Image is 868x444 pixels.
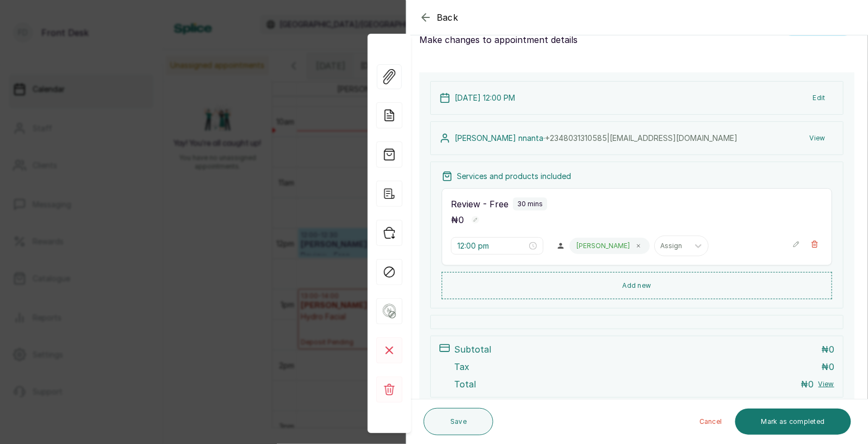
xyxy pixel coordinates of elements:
[457,171,571,182] p: Services and products included
[454,378,476,391] p: Total
[829,344,834,355] span: 0
[829,361,834,372] span: 0
[801,128,834,148] button: View
[442,272,832,299] button: Add new
[451,198,509,211] p: Review - Free
[809,379,814,390] span: 0
[451,213,464,226] p: ₦
[545,133,737,143] span: +234 8031310585 | [EMAIL_ADDRESS][DOMAIN_NAME]
[458,214,464,225] span: 0
[821,343,834,356] p: ₦
[455,92,515,103] p: [DATE] 12:00 PM
[517,200,543,208] p: 30 mins
[437,11,458,24] span: Back
[691,409,731,435] button: Cancel
[424,408,493,435] button: Save
[576,242,630,250] p: [PERSON_NAME]
[419,11,458,24] button: Back
[419,33,777,46] p: Make changes to appointment details
[454,343,491,356] p: Subtotal
[455,133,737,144] p: [PERSON_NAME] nnanta ·
[821,360,834,373] p: ₦
[735,409,851,435] button: Mark as completed
[804,88,834,108] button: Edit
[454,360,469,373] p: Tax
[819,380,834,388] button: View
[457,240,527,252] input: Select time
[801,378,814,391] p: ₦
